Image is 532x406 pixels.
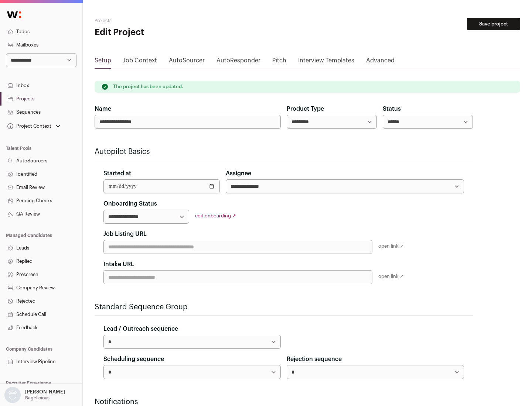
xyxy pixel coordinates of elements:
label: Rejection sequence [287,355,342,364]
p: [PERSON_NAME] [25,389,65,395]
label: Lead / Outreach sequence [103,324,178,333]
label: Started at [103,169,131,178]
button: Open dropdown [6,121,62,131]
h2: Autopilot Basics [95,147,473,157]
a: Pitch [272,56,286,68]
label: Name [95,104,111,113]
label: Scheduling sequence [103,355,164,364]
a: Setup [95,56,111,68]
h2: Standard Sequence Group [95,302,473,312]
p: Bagelicious [25,395,50,401]
label: Intake URL [103,260,134,269]
label: Onboarding Status [103,199,157,208]
button: Open dropdown [3,387,66,403]
h2: Projects [95,18,236,24]
a: edit onboarding ↗ [195,213,236,218]
a: AutoSourcer [169,56,205,68]
label: Product Type [287,104,324,113]
a: Job Context [123,56,157,68]
p: The project has been updated. [113,84,183,90]
img: nopic.png [4,387,21,403]
img: Wellfound [3,7,25,22]
div: Project Context [6,123,51,129]
h1: Edit Project [95,27,236,38]
a: Interview Templates [298,56,354,68]
label: Assignee [226,169,251,178]
a: Advanced [366,56,395,68]
a: AutoResponder [216,56,260,68]
label: Job Listing URL [103,230,147,238]
button: Save project [467,18,520,30]
label: Status [383,104,401,113]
